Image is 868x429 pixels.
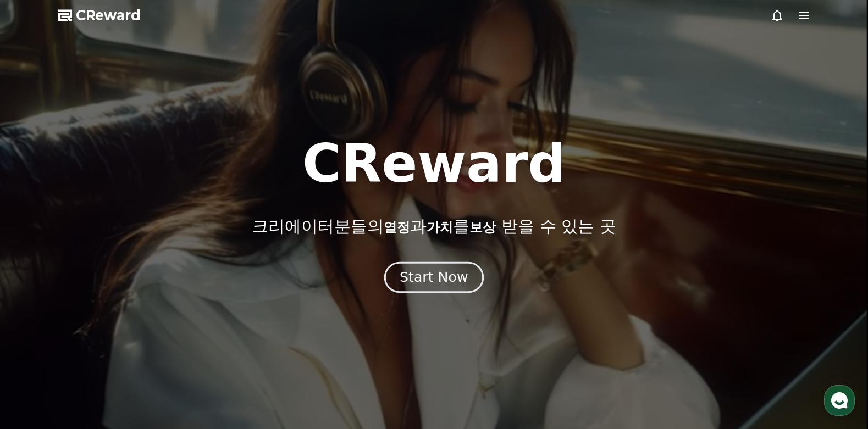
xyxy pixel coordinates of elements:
span: 가치 [427,220,453,235]
h1: CReward [302,137,566,190]
a: 대화 [73,338,142,365]
p: 크리에이터분들의 과 를 받을 수 있는 곳 [252,216,616,236]
span: 홈 [35,354,41,363]
button: Start Now [384,261,484,293]
a: 설정 [142,338,211,365]
span: 보상 [469,220,496,235]
a: CReward [58,7,141,24]
a: Start Now [386,274,482,284]
span: 열정 [384,220,410,235]
div: Start Now [400,268,468,287]
span: 설정 [170,354,183,363]
a: 홈 [3,338,73,365]
span: CReward [76,7,141,24]
span: 대화 [101,355,114,364]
